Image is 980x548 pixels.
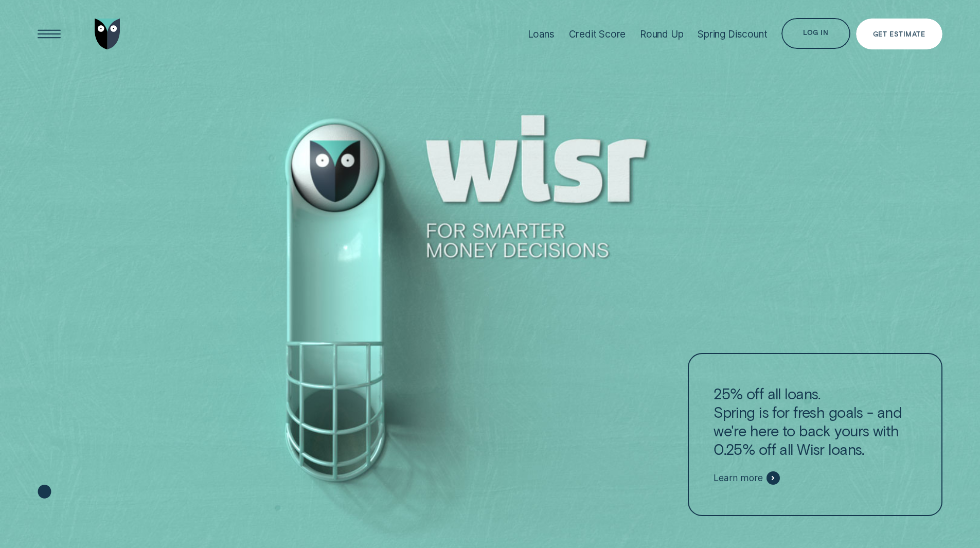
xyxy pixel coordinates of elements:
[714,384,916,458] p: 25% off all loans. Spring is for fresh goals - and we're here to back yours with 0.25% off all Wi...
[34,19,65,49] button: Open Menu
[856,19,942,49] a: Get Estimate
[95,19,120,49] img: Wisr
[688,353,942,517] a: 25% off all loans.Spring is for fresh goals - and we're here to back yours with 0.25% off all Wis...
[569,28,626,40] div: Credit Score
[781,18,850,49] button: Log in
[873,31,925,38] div: Get Estimate
[698,28,767,40] div: Spring Discount
[528,28,555,40] div: Loans
[640,28,684,40] div: Round Up
[714,472,762,484] span: Learn more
